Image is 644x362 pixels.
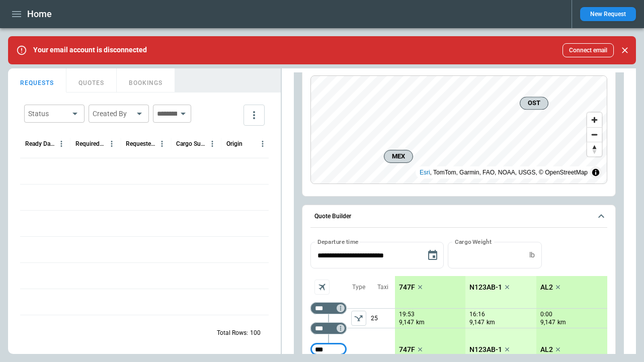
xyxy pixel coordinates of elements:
[540,345,553,354] p: AL2
[590,166,602,178] summary: Toggle attribution
[28,109,68,119] div: Status
[314,213,351,220] h6: Quote Builder
[540,318,555,327] p: 9,147
[126,140,155,147] div: Requested Route
[529,251,535,259] p: lb
[420,169,430,176] a: Esri
[562,43,614,57] button: Connect email
[420,167,588,177] div: , TomTom, Garmin, FAO, NOAA, USGS, © OpenStreetMap
[587,142,602,156] button: Reset bearing to north
[580,7,636,21] button: New Request
[25,140,55,147] div: Ready Date & Time (UTC+03:00)
[117,68,175,93] button: BOOKINGS
[105,137,118,150] button: Required Date & Time (UTC+03:00) column menu
[206,137,219,150] button: Cargo Summary column menu
[399,318,414,327] p: 9,147
[351,311,366,326] button: left aligned
[310,322,347,334] div: Too short
[256,137,269,150] button: Origin column menu
[27,8,52,20] h1: Home
[310,302,347,314] div: Too short
[317,237,359,246] label: Departure time
[618,39,632,61] div: dismiss
[244,105,265,126] button: more
[399,345,415,354] p: 747F
[618,43,632,57] button: Close
[55,137,68,150] button: Ready Date & Time (UTC+03:00) column menu
[399,311,415,318] p: 19:53
[371,309,395,328] p: 25
[311,76,607,184] canvas: Map
[310,343,347,355] div: Too short
[587,127,602,142] button: Zoom out
[8,68,66,93] button: REQUESTS
[540,311,552,318] p: 0:00
[469,283,502,292] p: N123AB-1
[75,140,105,147] div: Required Date & Time (UTC+03:00)
[310,205,607,228] button: Quote Builder
[587,113,602,127] button: Zoom in
[469,318,485,327] p: 9,147
[524,98,544,108] span: OST
[399,283,415,292] p: 747F
[66,68,117,93] button: QUOTES
[33,46,147,54] p: Your email account is disconnected
[469,345,502,354] p: N123AB-1
[93,109,133,119] div: Created By
[557,318,566,327] p: km
[314,280,330,295] span: Aircraft selection
[469,311,485,318] p: 16:16
[416,318,425,327] p: km
[176,140,206,147] div: Cargo Summary
[388,151,409,161] span: MEX
[155,137,169,150] button: Requested Route column menu
[487,318,495,327] p: km
[351,311,366,326] span: Type of sector
[423,245,443,265] button: Choose date, selected date is Aug 20, 2025
[352,283,365,292] p: Type
[455,237,492,246] label: Cargo Weight
[226,140,243,147] div: Origin
[217,329,248,337] p: Total Rows:
[250,329,261,337] p: 100
[377,283,388,292] p: Taxi
[540,283,553,292] p: AL2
